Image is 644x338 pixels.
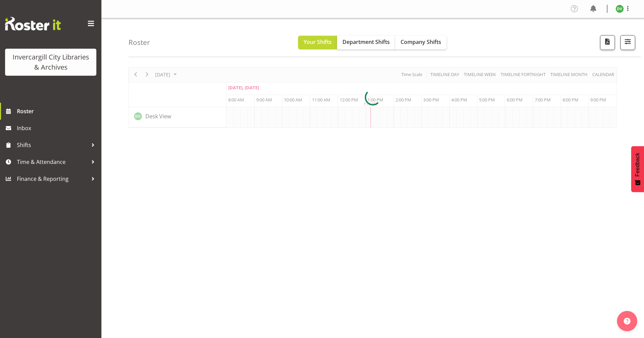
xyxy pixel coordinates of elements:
button: Your Shifts [298,36,337,49]
button: Department Shifts [337,36,395,49]
div: Invercargill City Libraries & Archives [12,52,90,72]
span: Company Shifts [401,38,441,46]
span: Your Shifts [304,38,332,46]
button: Company Shifts [395,36,447,49]
span: Time & Attendance [17,157,88,167]
span: Department Shifts [342,38,390,46]
span: Inbox [17,123,98,133]
h4: Roster [128,39,150,46]
span: Finance & Reporting [17,174,88,184]
button: Feedback - Show survey [631,146,644,192]
img: Rosterit website logo [5,17,61,30]
span: Shifts [17,140,88,150]
button: Filter Shifts [620,35,635,50]
span: Feedback [635,153,641,176]
button: Download a PDF of the roster for the current day [600,35,615,50]
span: Roster [17,106,98,116]
img: desk-view11665.jpg [616,5,624,13]
img: help-xxl-2.png [624,318,630,324]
